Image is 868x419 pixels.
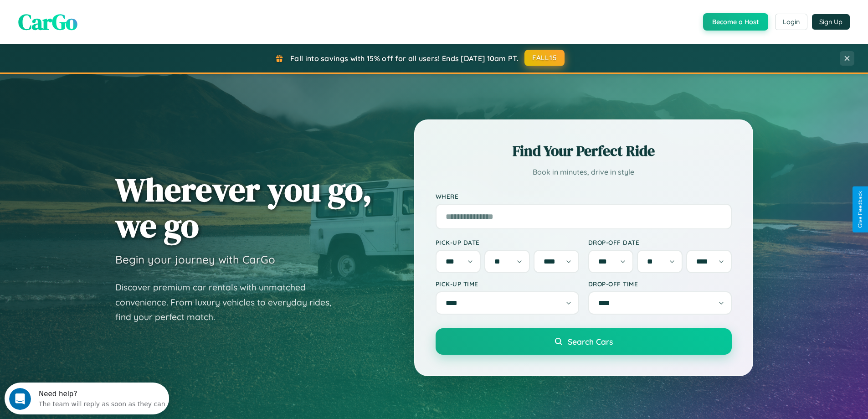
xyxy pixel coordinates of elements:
[857,191,863,228] div: Give Feedback
[115,253,275,266] h3: Begin your journey with CarGo
[5,383,169,414] iframe: Intercom live chat discovery launcher
[588,280,732,288] label: Drop-off Time
[9,388,31,410] iframe: Intercom live chat
[115,280,343,325] p: Discover premium car rentals with unmatched convenience. From luxury vehicles to everyday rides, ...
[34,15,161,25] div: The team will reply as soon as they can
[290,54,519,63] span: Fall into savings with 15% off for all users! Ends [DATE] 10am PT.
[4,4,169,29] div: Open Intercom Messenger
[524,50,565,66] button: FALL15
[436,192,732,200] label: Where
[436,328,732,355] button: Search Cars
[436,238,579,246] label: Pick-up Date
[436,280,579,288] label: Pick-up Time
[34,8,161,15] div: Need help?
[812,14,850,30] button: Sign Up
[436,141,732,161] h2: Find Your Perfect Ride
[115,171,372,243] h1: Wherever you go, we go
[18,7,77,37] span: CarGo
[775,14,807,30] button: Login
[436,166,732,179] p: Book in minutes, drive in style
[703,13,768,31] button: Become a Host
[568,336,613,347] span: Search Cars
[588,238,732,246] label: Drop-off Date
